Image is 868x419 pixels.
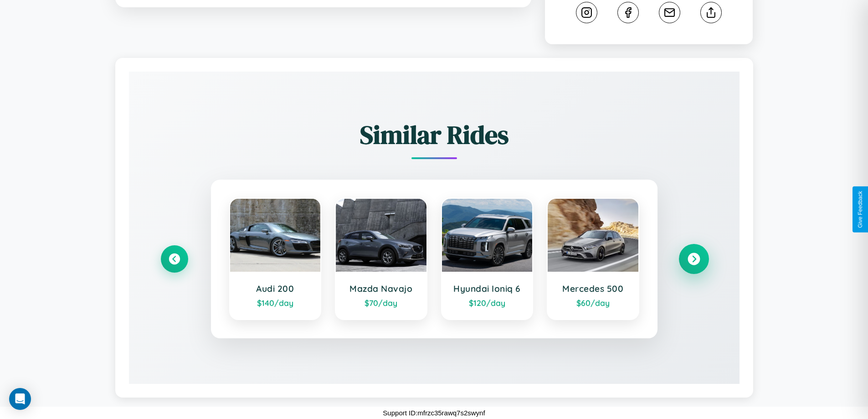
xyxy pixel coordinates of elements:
[345,283,417,294] h3: Mazda Navajo
[451,298,524,308] div: $ 120 /day
[239,283,312,294] h3: Audi 200
[557,283,629,294] h3: Mercedes 500
[557,298,629,308] div: $ 60 /day
[547,198,639,320] a: Mercedes 500$60/day
[9,388,31,410] div: Open Intercom Messenger
[335,198,427,320] a: Mazda Navajo$70/day
[383,407,485,419] p: Support ID: mfrzc35rawq7s2swynf
[345,298,417,308] div: $ 70 /day
[239,298,312,308] div: $ 140 /day
[229,198,322,320] a: Audi 200$140/day
[161,117,708,152] h2: Similar Rides
[857,191,863,228] div: Give Feedback
[451,283,524,294] h3: Hyundai Ioniq 6
[441,198,534,320] a: Hyundai Ioniq 6$120/day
